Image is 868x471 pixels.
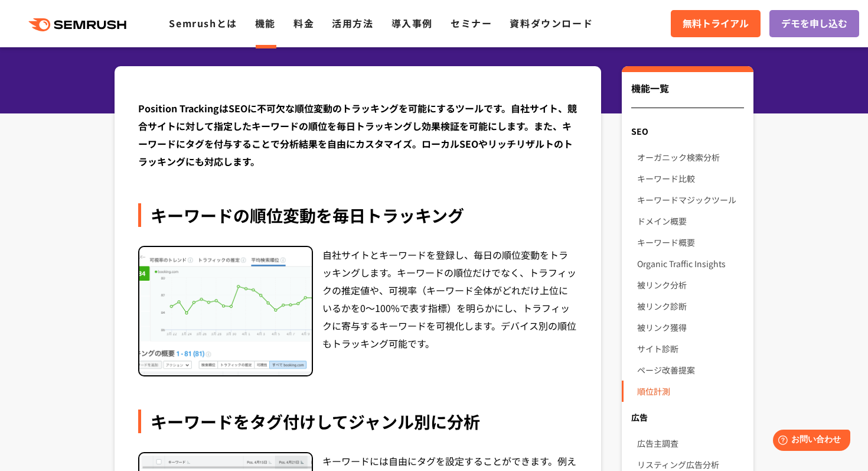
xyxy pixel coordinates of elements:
a: サイト診断 [637,338,744,359]
div: 自社サイトとキーワードを登録し、毎日の順位変動をトラッキングします。キーワードの順位だけでなく、トラフィックの推定値や、可視率（キーワード全体がどれだけ上位にいるかを0～100%で表す指標）を明... [322,246,577,377]
a: 導入事例 [391,16,433,30]
a: 順位計測 [637,381,744,402]
a: 活用方法 [332,16,373,30]
div: Position TrackingはSEOに不可欠な順位変動のトラッキングを可能にするツールです。自社サイト、競合サイトに対して指定したキーワードの順位を毎日トラッキングし効果検証を可能にします... [138,99,577,170]
a: 資料ダウンロード [510,16,593,30]
span: デモを申し込む [781,16,847,31]
div: 機能一覧 [631,81,744,108]
a: Organic Traffic Insights [637,253,744,274]
a: ドメイン概要 [637,210,744,232]
a: 広告主調査 [637,433,744,454]
a: 被リンク分析 [637,274,744,295]
img: 順位計測（Position Tracking） 順位変動 [139,247,312,376]
a: Semrushとは [169,16,237,30]
span: 無料トライアル [683,16,749,31]
a: デモを申し込む [769,10,859,37]
a: 被リンク診断 [637,295,744,317]
iframe: Help widget launcher [763,425,855,458]
a: キーワード概要 [637,232,744,253]
a: オーガニック検索分析 [637,147,744,168]
a: セミナー [451,16,492,30]
a: キーワード比較 [637,168,744,189]
a: ページ改善提案 [637,359,744,381]
a: 機能 [255,16,276,30]
div: キーワードの順位変動を毎日トラッキング [138,203,577,227]
a: キーワードマジックツール [637,189,744,210]
a: 無料トライアル [671,10,761,37]
div: 広告 [622,407,753,428]
div: キーワードをタグ付けしてジャンル別に分析 [138,410,577,433]
a: 被リンク獲得 [637,317,744,338]
div: SEO [622,121,753,142]
a: 料金 [293,16,314,30]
